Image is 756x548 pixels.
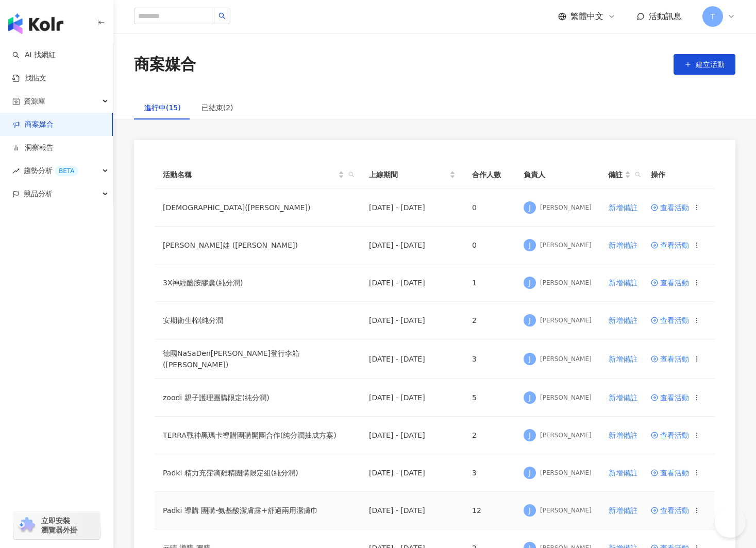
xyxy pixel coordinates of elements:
span: J [529,467,531,478]
span: 立即安裝 瀏覽器外掛 [41,516,77,535]
td: 12 [464,492,515,529]
td: 2 [464,417,515,454]
span: J [529,353,531,365]
a: 查看活動 [651,317,689,324]
button: 新增備註 [608,463,638,483]
th: 操作 [643,161,715,189]
span: J [529,392,531,403]
a: 查看活動 [651,279,689,286]
iframe: Help Scout Beacon - Open [715,507,746,538]
span: 新增備註 [609,469,637,477]
th: 負責人 [515,161,600,189]
a: 查看活動 [651,242,689,249]
span: 新增備註 [609,355,637,363]
a: 查看活動 [651,432,689,439]
span: J [529,277,531,288]
div: 已結束(2) [201,102,233,113]
td: 3X神經醯胺膠囊(純分潤) [155,264,361,302]
div: [PERSON_NAME] [540,203,592,212]
td: 2 [464,302,515,339]
div: [PERSON_NAME] [540,431,592,440]
th: 活動名稱 [155,161,361,189]
th: 備註 [600,161,647,189]
span: J [529,202,531,213]
span: 新增備註 [609,393,637,402]
div: [PERSON_NAME] [540,316,592,325]
button: 新增備註 [608,197,638,218]
td: [DATE] - [DATE] [361,339,464,379]
span: search [348,172,355,178]
td: [DATE] - [DATE] [361,492,464,529]
div: [PERSON_NAME] [540,241,592,250]
div: 進行中(15) [144,102,181,113]
th: 合作人數 [464,161,515,189]
span: rise [12,167,20,175]
td: TERRA戰神黑瑪卡導購團購開團合作(純分潤抽成方案) [155,417,361,454]
span: 活動名稱 [163,169,336,180]
span: 資源庫 [24,90,45,113]
td: 安期衛生棉(純分潤 [155,302,361,339]
td: 3 [464,454,515,492]
div: [PERSON_NAME] [540,279,592,287]
td: [DATE] - [DATE] [361,302,464,339]
span: 備註 [608,169,623,180]
span: 新增備註 [609,203,637,212]
span: search [633,167,643,182]
a: 洞察報告 [12,143,54,153]
span: 新增備註 [609,316,637,324]
td: 0 [464,189,515,227]
span: 上線期間 [369,169,447,180]
div: [PERSON_NAME] [540,393,592,402]
button: 建立活動 [674,54,735,75]
a: chrome extension立即安裝 瀏覽器外掛 [13,511,100,539]
img: chrome extension [16,517,37,534]
div: [PERSON_NAME] [540,506,592,515]
td: [DATE] - [DATE] [361,417,464,454]
span: search [219,12,226,20]
a: 查看活動 [651,394,689,401]
span: search [346,167,357,182]
span: T [711,11,715,22]
td: 德國NaSaDen[PERSON_NAME]登行李箱([PERSON_NAME]) [155,339,361,379]
div: [PERSON_NAME] [540,469,592,477]
a: 查看活動 [651,355,689,363]
button: 新增備註 [608,500,638,521]
td: [DATE] - [DATE] [361,227,464,264]
span: J [529,430,531,441]
span: 新增備註 [609,241,637,249]
a: 查看活動 [651,507,689,514]
a: 查看活動 [651,204,689,211]
button: 新增備註 [608,235,638,255]
button: 新增備註 [608,272,638,293]
img: logo [8,13,63,34]
td: 1 [464,264,515,302]
span: 新增備註 [609,506,637,515]
span: 競品分析 [24,182,53,205]
a: 查看活動 [651,469,689,476]
button: 新增備註 [608,425,638,446]
td: [DEMOGRAPHIC_DATA]([PERSON_NAME]) [155,189,361,227]
button: 新增備註 [608,310,638,331]
th: 上線期間 [361,161,464,189]
span: 新增備註 [609,279,637,287]
td: 0 [464,227,515,264]
td: 5 [464,379,515,417]
button: 新增備註 [608,349,638,369]
td: [DATE] - [DATE] [361,264,464,302]
td: [DATE] - [DATE] [361,189,464,227]
div: 商案媒合 [134,54,196,75]
td: [PERSON_NAME]娃 ([PERSON_NAME]) [155,227,361,264]
span: J [529,505,531,516]
td: [DATE] - [DATE] [361,454,464,492]
span: search [635,172,641,178]
span: J [529,239,531,251]
span: 活動訊息 [649,11,682,21]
